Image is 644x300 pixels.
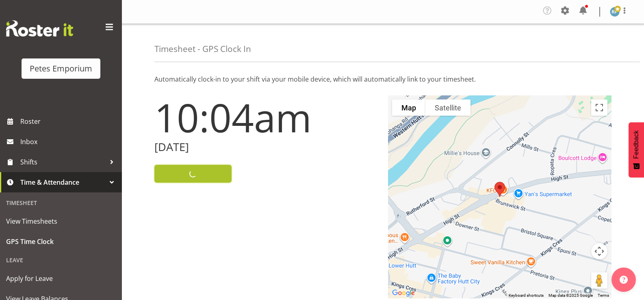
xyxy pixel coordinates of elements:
div: Timesheet [2,194,120,211]
a: Terms (opens in new tab) [598,293,609,298]
a: GPS Time Clock [2,231,120,252]
p: Automatically clock-in to your shift via your mobile device, which will automatically link to you... [154,74,611,84]
img: reina-puketapu721.jpg [610,7,620,17]
button: Feedback - Show survey [629,122,644,177]
button: Drag Pegman onto the map to open Street View [591,272,607,289]
button: Keyboard shortcuts [509,293,544,298]
img: help-xxl-2.png [620,276,628,284]
h2: [DATE] [154,141,378,153]
span: Inbox [20,136,118,148]
span: Time & Attendance [20,176,106,188]
button: Toggle fullscreen view [591,99,607,116]
button: Show street map [392,99,425,116]
span: View Timesheets [6,215,116,227]
div: Leave [2,252,120,268]
span: Shifts [20,156,106,168]
button: Map camera controls [591,243,607,259]
h4: Timesheet - GPS Clock In [154,44,251,54]
span: GPS Time Clock [6,235,116,248]
h1: 10:04am [154,95,378,139]
a: Apply for Leave [2,268,120,289]
span: Roster [20,115,118,127]
img: Rosterit website logo [6,20,73,37]
span: Map data ©2025 Google [549,293,593,298]
span: Feedback [633,130,640,159]
button: Show satellite imagery [425,99,471,116]
span: Apply for Leave [6,272,116,285]
a: Open this area in Google Maps (opens a new window) [390,288,417,298]
div: Petes Emporium [30,63,92,75]
a: View Timesheets [2,211,120,231]
img: Google [390,288,417,298]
